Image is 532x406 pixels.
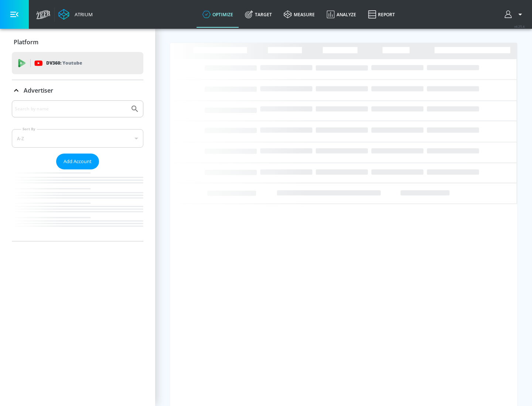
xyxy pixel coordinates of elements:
[24,86,53,94] p: Advertiser
[62,59,82,67] p: Youtube
[12,169,143,241] nav: list of Advertiser
[278,1,321,28] a: measure
[56,154,99,169] button: Add Account
[72,11,93,18] div: Atrium
[514,24,525,28] span: v 4.25.4
[197,1,239,28] a: optimize
[12,52,143,74] div: DV360: Youtube
[58,9,93,20] a: Atrium
[362,1,401,28] a: Report
[15,104,127,114] input: Search by name
[14,38,38,46] p: Platform
[64,157,92,166] span: Add Account
[12,129,143,148] div: A-Z
[12,100,143,241] div: Advertiser
[239,1,278,28] a: Target
[321,1,362,28] a: Analyze
[46,59,82,67] p: DV360:
[12,32,143,52] div: Platform
[21,127,37,131] label: Sort By
[12,80,143,101] div: Advertiser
